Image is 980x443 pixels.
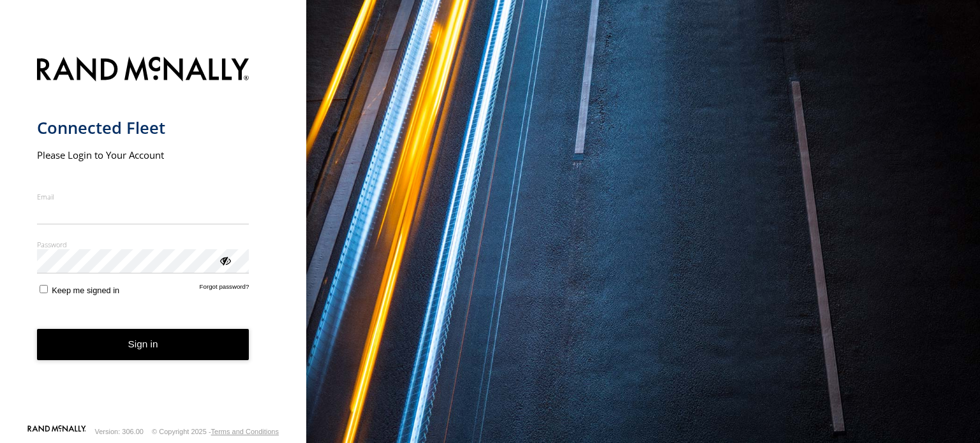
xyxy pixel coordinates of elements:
form: main [37,49,270,424]
h1: Connected Fleet [37,117,249,138]
a: Terms and Conditions [211,428,279,435]
a: Visit our Website [27,425,86,438]
h2: Please Login to Your Account [37,149,249,161]
button: Sign in [37,329,249,360]
input: Keep me signed in [40,285,48,293]
label: Email [37,192,249,201]
div: © Copyright 2025 - [152,428,279,435]
a: Forgot password? [200,283,249,295]
div: ViewPassword [218,254,231,266]
div: Version: 306.00 [95,428,144,435]
img: Rand McNally [37,54,249,87]
span: Keep me signed in [52,286,119,295]
label: Password [37,240,249,249]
